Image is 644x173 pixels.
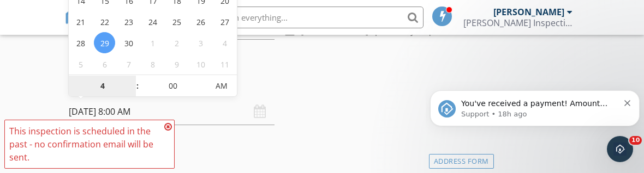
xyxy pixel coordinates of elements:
input: Search everything... [205,7,424,28]
span: October 3, 2025 [190,32,211,53]
div: Dalton Inspection Services [463,17,573,28]
span: September 27, 2025 [214,11,235,32]
h4: Date/Time [69,77,490,91]
div: [PERSON_NAME] [493,7,564,17]
input: Select date [69,98,275,125]
img: The Best Home Inspection Software - Spectora [64,5,88,29]
span: October 11, 2025 [214,53,235,75]
span: October 2, 2025 [166,32,187,53]
p: Message from Support, sent 18h ago [35,42,193,52]
a: SPECTORA [64,15,186,38]
span: 10 [629,136,642,145]
span: September 28, 2025 [70,32,91,53]
span: Click to toggle [206,75,236,97]
h4: Location [69,151,490,165]
span: September 25, 2025 [166,11,187,32]
span: September 26, 2025 [190,11,211,32]
span: October 9, 2025 [166,53,187,75]
div: This inspection is scheduled in the past - no confirmation email will be sent. [9,125,161,164]
span: September 22, 2025 [94,11,115,32]
iframe: Intercom notifications message [426,67,644,144]
span: October 5, 2025 [70,53,91,75]
span: October 6, 2025 [94,53,115,75]
div: Address Form [429,154,494,169]
iframe: Intercom live chat [607,136,633,162]
span: September 23, 2025 [118,11,139,32]
span: September 24, 2025 [142,11,163,32]
span: October 4, 2025 [214,32,235,53]
span: October 7, 2025 [118,53,139,75]
span: September 21, 2025 [70,11,91,32]
span: October 8, 2025 [142,53,163,75]
span: October 10, 2025 [190,53,211,75]
span: October 1, 2025 [142,32,163,53]
button: Dismiss notification [199,30,206,39]
span: September 29, 2025 [94,32,115,53]
span: : [136,75,139,97]
span: You've received a payment! Amount $225.00 Fee $7.71 Net $217.29 Transaction # pi_3SCV6xK7snlDGpRF... [35,32,189,149]
label: [PERSON_NAME] specifically requested [301,25,460,36]
span: September 30, 2025 [118,32,139,53]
